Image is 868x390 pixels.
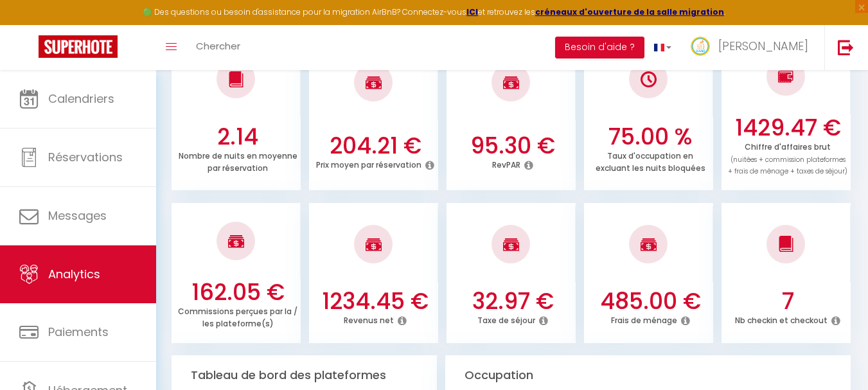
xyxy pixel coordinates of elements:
[590,288,710,315] h3: 485.00 €
[48,266,100,282] span: Analytics
[48,208,107,224] span: Messages
[681,25,824,70] a: ... [PERSON_NAME]
[778,69,794,84] img: NO IMAGE
[728,155,847,177] span: (nuitées + commission plateformes + frais de ménage + taxes de séjour)
[492,157,520,170] p: RevPAR
[466,6,478,17] a: ICI
[48,91,114,107] span: Calendriers
[315,288,435,315] h3: 1234.45 €
[453,288,572,315] h3: 32.97 €
[535,6,724,17] a: créneaux d'ouverture de la salle migration
[179,148,297,173] p: Nombre de nuits en moyenne par réservation
[39,35,118,58] img: Super Booking
[728,139,847,177] p: Chiffre d'affaires brut
[48,149,123,165] span: Réservations
[178,303,297,329] p: Commissions perçues par la / les plateforme(s)
[186,25,250,70] a: Chercher
[590,123,710,150] h3: 75.00 %
[10,5,49,44] button: Ouvrir le widget de chat LiveChat
[728,288,847,315] h3: 7
[48,324,109,340] span: Paiements
[611,312,677,326] p: Frais de ménage
[838,39,854,55] img: logout
[178,279,297,306] h3: 162.05 €
[728,114,847,141] h3: 1429.47 €
[453,132,572,159] h3: 95.30 €
[555,37,644,58] button: Besoin d'aide ?
[641,71,657,87] img: NO IMAGE
[196,39,240,53] span: Chercher
[178,123,297,150] h3: 2.14
[691,37,710,56] img: ...
[316,157,421,170] p: Prix moyen par réservation
[718,38,808,54] span: [PERSON_NAME]
[315,132,435,159] h3: 204.21 €
[596,148,705,173] p: Taux d'occupation en excluant les nuits bloquées
[735,312,828,326] p: Nb checkin et checkout
[344,312,394,326] p: Revenus net
[477,312,535,326] p: Taxe de séjour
